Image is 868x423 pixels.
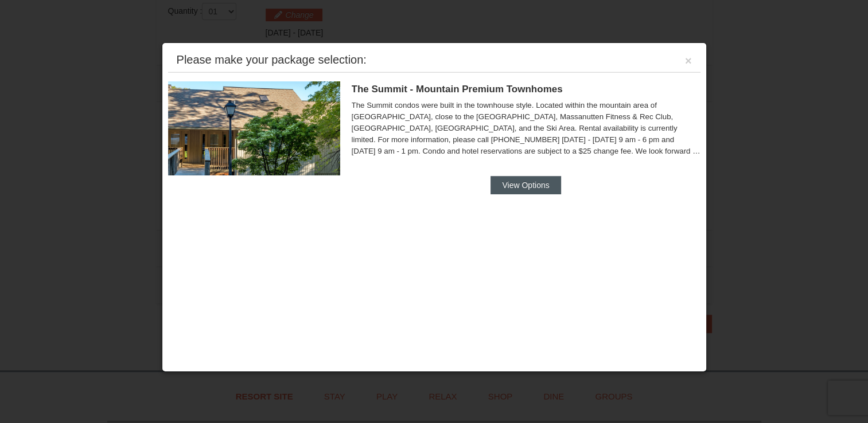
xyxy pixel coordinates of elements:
[491,176,560,194] button: View Options
[352,84,563,95] span: The Summit - Mountain Premium Townhomes
[168,81,340,175] img: 19219034-1-0eee7e00.jpg
[352,100,700,157] div: The Summit condos were built in the townhouse style. Located within the mountain area of [GEOGRAP...
[685,55,692,66] button: ×
[177,54,367,65] div: Please make your package selection:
